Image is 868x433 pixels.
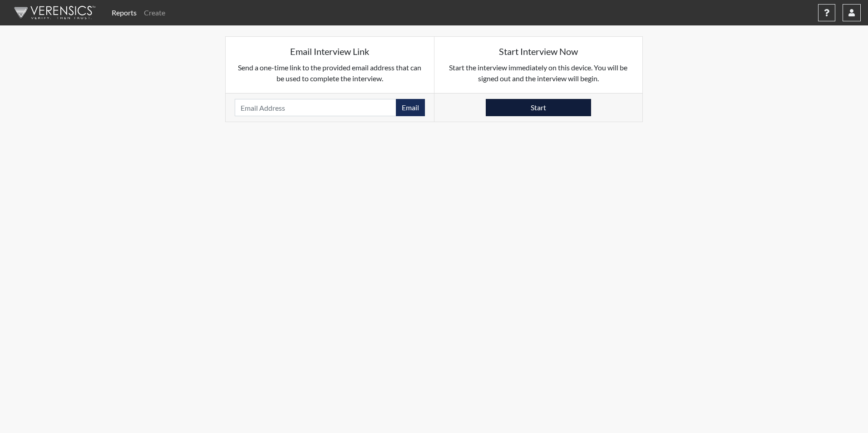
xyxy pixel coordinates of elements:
[444,46,634,57] h5: Start Interview Now
[396,99,425,116] button: Email
[235,62,425,84] p: Send a one-time link to the provided email address that can be used to complete the interview.
[444,62,634,84] p: Start the interview immediately on this device. You will be signed out and the interview will begin.
[108,4,140,22] a: Reports
[486,99,591,116] button: Start
[140,4,169,22] a: Create
[235,99,396,116] input: Email Address
[235,46,425,57] h5: Email Interview Link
